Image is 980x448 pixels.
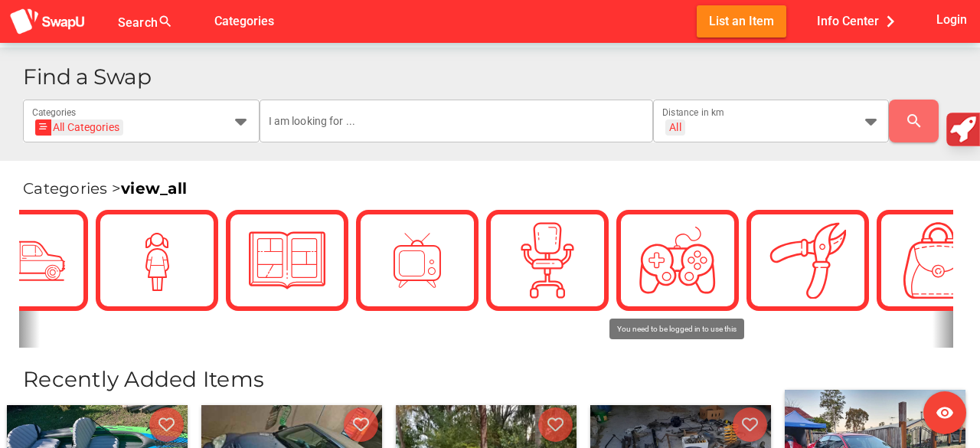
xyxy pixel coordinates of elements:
button: Categories [202,5,286,37]
span: Info Center [817,8,902,34]
span: Recently Added Items [23,366,264,392]
img: aSD8y5uGLpzPJLYTcYcjNu3laj1c05W5KWf0Ds+Za8uybjssssuu+yyyy677LKX2n+PWMSDJ9a87AAAAABJRU5ErkJggg== [9,8,86,36]
a: Categories [202,13,286,28]
i: search [905,112,923,130]
h1: Find a Swap [23,66,968,88]
span: Categories [214,8,274,34]
span: Login [936,9,967,30]
button: Info Center [805,5,914,37]
a: view_all [121,179,187,198]
span: List an Item [709,11,774,31]
i: false [191,12,210,31]
div: All Categories [40,119,119,136]
i: visibility [936,404,954,422]
div: All [669,120,681,134]
input: I am looking for ... [269,100,644,142]
span: Categories > [23,179,187,198]
button: List an Item [697,5,786,37]
i: chevron_right [879,10,902,33]
button: Login [933,5,971,34]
